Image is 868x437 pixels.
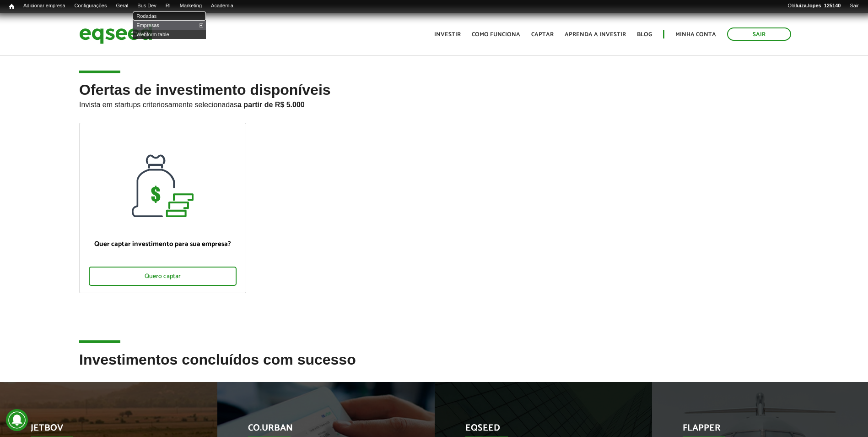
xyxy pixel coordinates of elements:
a: Blog [637,32,652,38]
a: Geral [111,2,133,10]
a: Minha conta [675,32,716,38]
a: Como funciona [472,32,520,38]
strong: luiza.lopes_125140 [796,3,841,8]
a: Quer captar investimento para sua empresa? Quero captar [79,123,246,293]
img: EqSeed [79,22,152,46]
a: Bus Dev [133,2,161,10]
h2: Investimentos concluídos com sucesso [79,352,789,382]
span: Início [9,3,14,10]
a: Configurações [70,2,112,10]
a: Academia [206,2,238,10]
h2: Ofertas de investimento disponíveis [79,82,789,123]
p: Quer captar investimento para sua empresa? [89,240,237,248]
a: Oláluiza.lopes_125140 [783,2,845,10]
a: Início [5,2,19,11]
a: Aprenda a investir [565,32,626,38]
a: Rodadas [133,11,206,21]
a: Captar [531,32,554,38]
a: Marketing [175,2,206,10]
a: RI [161,2,175,10]
a: Adicionar empresa [19,2,70,10]
strong: a partir de R$ 5.000 [237,101,305,109]
a: Investir [434,32,461,38]
a: Sair [845,2,863,10]
div: Quero captar [89,267,237,286]
p: Invista em startups criteriosamente selecionadas [79,98,789,109]
a: Sair [727,27,791,41]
